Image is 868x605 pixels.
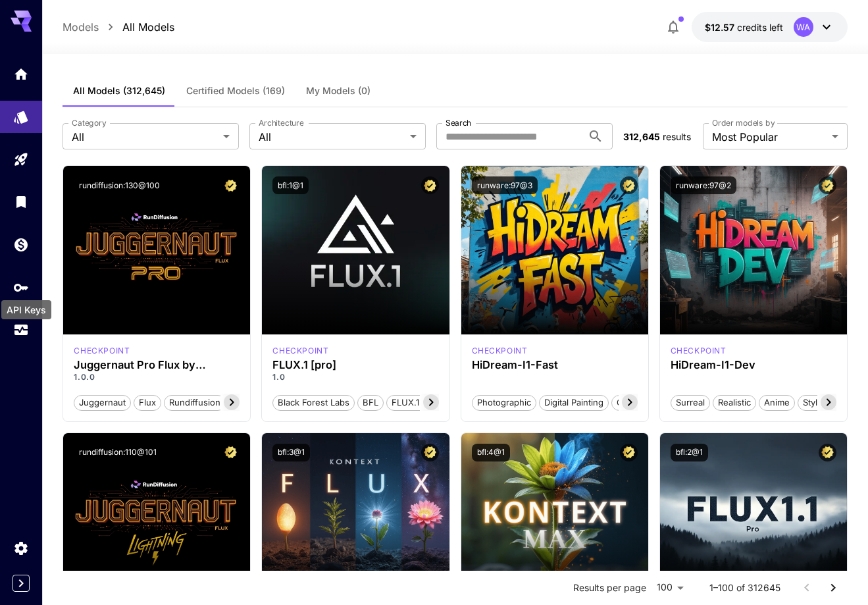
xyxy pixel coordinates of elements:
div: Models [13,105,29,121]
button: FLUX.1 [pro] [386,394,447,411]
span: rundiffusion [165,396,225,409]
button: $12.56695WA [692,12,848,42]
button: Stylized [798,394,840,411]
button: rundiffusion [164,394,226,411]
p: 1.0.0 [74,371,240,383]
span: All [72,129,218,145]
h3: Juggernaut Pro Flux by RunDiffusion [74,359,240,371]
button: Certified Model – Vetted for best performance and includes a commercial license. [819,444,836,461]
button: Anime [759,394,795,411]
span: All [259,129,405,145]
label: Search [446,117,471,128]
span: Digital Painting [540,396,608,409]
button: Realistic [713,394,756,411]
button: bfl:4@1 [472,444,510,461]
span: Realistic [713,396,755,409]
div: HiDream Dev [671,345,727,357]
button: Black Forest Labs [272,394,355,411]
span: Photographic [472,396,536,409]
button: bfl:3@1 [272,444,310,461]
span: Certified Models (169) [186,85,285,97]
button: Go to next page [820,575,846,601]
button: juggernaut [74,394,131,411]
p: 1.0 [272,371,438,383]
span: BFL [358,396,383,409]
span: $12.57 [705,22,737,33]
button: Certified Model – Vetted for best performance and includes a commercial license. [620,444,638,461]
p: 1–100 of 312645 [709,581,780,594]
button: Expand sidebar [13,575,30,592]
span: juggernaut [74,396,130,409]
button: BFL [357,394,384,411]
button: rundiffusion:110@101 [74,444,162,461]
span: Most Popular [712,129,827,145]
h3: FLUX.1 [pro] [272,359,438,371]
p: checkpoint [272,345,328,357]
span: All Models (312,645) [73,85,165,97]
span: credits left [737,22,783,33]
div: Wallet [13,236,29,253]
nav: breadcrumb [63,19,174,35]
label: Category [72,117,107,128]
span: 312,645 [623,131,660,142]
span: My Models (0) [306,85,370,97]
button: runware:97@2 [671,176,736,194]
button: Certified Model – Vetted for best performance and includes a commercial license. [620,176,638,194]
h3: HiDream-I1-Dev [671,359,836,371]
span: Stylized [798,396,839,409]
button: bfl:2@1 [671,444,708,461]
span: flux [134,396,161,409]
span: Surreal [671,396,709,409]
button: Certified Model – Vetted for best performance and includes a commercial license. [222,176,240,194]
div: API Keys [1,300,51,319]
div: Library [13,194,29,210]
button: flux [134,394,161,411]
a: All Models [122,19,174,35]
p: checkpoint [671,345,727,357]
button: Cinematic [611,394,662,411]
div: HiDream Fast [472,345,528,357]
label: Architecture [259,117,303,128]
p: Results per page [573,581,646,594]
label: Order models by [712,117,775,128]
a: Models [63,19,99,35]
div: Usage [13,322,29,338]
button: Certified Model – Vetted for best performance and includes a commercial license. [421,444,439,461]
span: Black Forest Labs [273,396,354,409]
button: Certified Model – Vetted for best performance and includes a commercial license. [421,176,439,194]
button: Photographic [472,394,536,411]
button: bfl:1@1 [272,176,309,194]
div: FLUX.1 D [74,345,130,357]
p: checkpoint [74,345,130,357]
div: $12.56695 [705,20,783,34]
div: Playground [13,151,29,168]
div: 100 [651,578,688,597]
button: Digital Painting [539,394,609,411]
div: Home [13,62,29,78]
button: runware:97@3 [472,176,538,194]
div: Settings [13,540,29,556]
span: FLUX.1 [pro] [387,396,447,409]
button: Certified Model – Vetted for best performance and includes a commercial license. [222,444,240,461]
button: Certified Model – Vetted for best performance and includes a commercial license. [819,176,836,194]
button: rundiffusion:130@100 [74,176,165,194]
div: fluxpro [272,345,328,357]
h3: HiDream-I1-Fast [472,359,638,371]
div: WA [794,17,813,37]
span: Anime [759,396,794,409]
div: API Keys [13,279,29,296]
button: Surreal [671,394,710,411]
span: Cinematic [612,396,661,409]
span: results [663,131,691,142]
p: checkpoint [472,345,528,357]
